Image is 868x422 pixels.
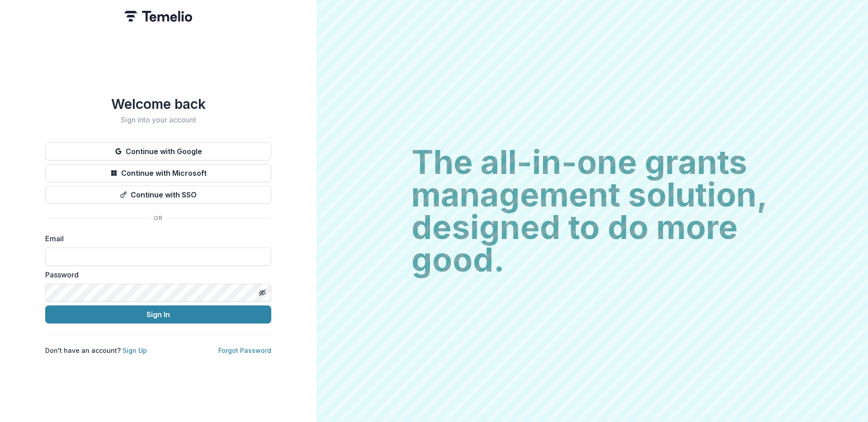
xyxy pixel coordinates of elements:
button: Continue with SSO [45,186,271,204]
a: Forgot Password [218,347,271,354]
label: Email [45,233,266,244]
img: Temelio [124,11,192,22]
button: Continue with Microsoft [45,164,271,182]
button: Continue with Google [45,142,271,160]
h2: Sign into your account [45,116,271,124]
a: Sign Up [123,347,147,354]
label: Password [45,269,266,280]
button: Toggle password visibility [255,286,269,300]
h1: Welcome back [45,96,271,112]
button: Sign In [45,305,271,324]
p: Don't have an account? [45,346,147,355]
